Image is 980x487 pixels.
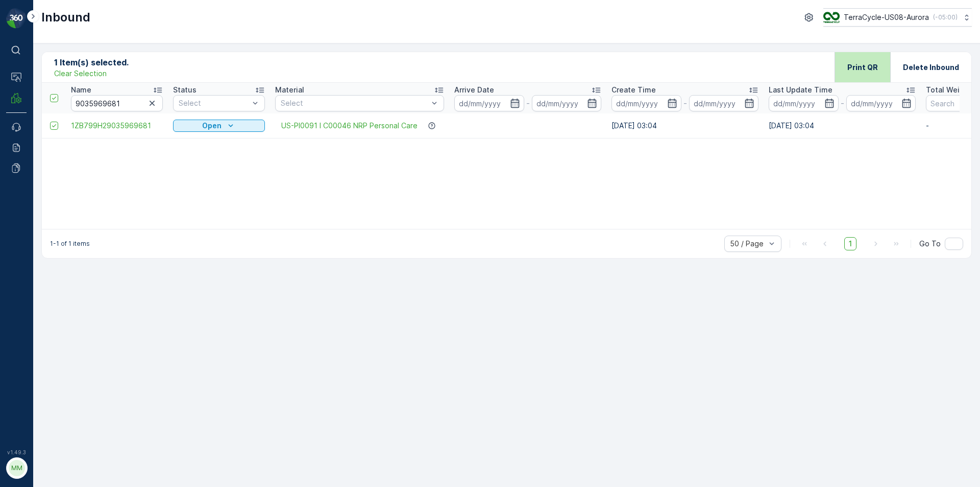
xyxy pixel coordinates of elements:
span: Go To [919,239,941,249]
p: Status [173,85,197,95]
span: Material Type : [9,218,63,227]
span: 1 [844,237,856,250]
p: TerraCycle-US08-Aurora [844,12,929,22]
p: Select [281,98,428,108]
p: Name [71,85,91,95]
button: MM [6,457,27,479]
p: 9632001960205387453700882693298114 [400,9,578,21]
p: Select [179,98,249,108]
span: US-PI0019 I Water Filters [63,218,151,227]
a: 1ZB799H29035969681 [71,121,163,131]
span: 0 lbs [57,235,74,244]
p: 1 Item(s) selected. [54,56,129,68]
a: US-PI0091 I C00046 NRP Personal Care [281,121,418,131]
p: Delete Inbound [903,62,959,73]
input: dd/mm/yyyy [846,95,916,111]
div: Toggle Row Selected [50,122,58,130]
p: Arrive Date [454,85,494,95]
p: - [683,97,687,109]
td: [DATE] 03:04 [606,113,764,138]
span: v 1.49.3 [6,449,27,455]
input: Search [71,95,163,111]
p: ( -05:00 ) [933,13,958,21]
p: - [841,97,844,109]
p: Last Update Time [769,85,832,95]
span: 0 lbs [58,201,75,210]
input: dd/mm/yyyy [769,95,839,111]
p: 1-1 of 1 items [50,240,90,248]
span: First Weight : [9,201,58,210]
input: dd/mm/yyyy [532,95,602,111]
img: image_ci7OI47.png [823,12,840,23]
input: dd/mm/yyyy [454,95,524,111]
td: [DATE] 03:04 [764,113,921,138]
img: logo [6,8,27,29]
span: Last Weight : [9,252,57,261]
div: MM [9,460,25,476]
span: Net Amount : [9,235,57,244]
input: dd/mm/yyyy [689,95,759,111]
p: - [526,97,530,109]
input: dd/mm/yyyy [611,95,681,111]
p: Material [275,85,304,95]
p: Total Weight [926,85,971,95]
p: Inbound [41,9,90,26]
span: Name : [9,168,34,176]
span: 0 lbs [57,252,75,261]
button: Open [173,120,265,132]
button: TerraCycle-US08-Aurora(-05:00) [823,8,972,27]
span: Arrive Date : [9,184,54,193]
p: Open [202,121,222,131]
p: Clear Selection [54,68,107,79]
p: Create Time [611,85,656,95]
p: Print QR [847,62,878,73]
span: - [54,184,58,193]
span: 9632001960205387453700882693298114 [34,168,185,176]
